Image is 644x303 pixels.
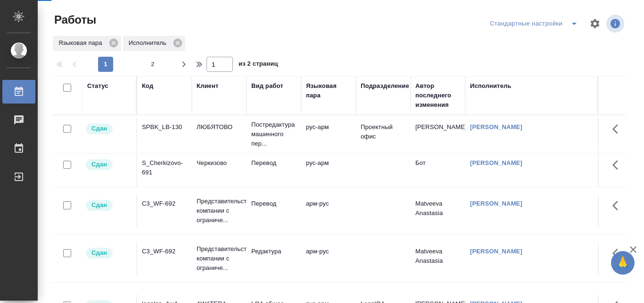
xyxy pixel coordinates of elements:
span: 🙏 [615,253,631,273]
td: Matveeva Anastasia [411,242,465,275]
a: [PERSON_NAME] [470,200,522,207]
td: Проектный офис [356,118,411,151]
div: Языковая пара [306,81,351,100]
button: Здесь прячутся важные кнопки [607,194,629,217]
span: Работы [52,12,96,27]
span: Настроить таблицу [584,12,606,35]
p: Редактура [251,247,297,256]
div: Менеджер проверил работу исполнителя, передает ее на следующий этап [85,158,132,171]
div: Автор последнего изменения [415,81,461,110]
div: Код [142,81,153,91]
p: Исполнитель [129,38,170,48]
a: [PERSON_NAME] [470,123,522,130]
p: Сдан [91,124,107,133]
button: 2 [145,57,160,72]
div: C3_WF-692 [142,247,187,256]
span: 2 [145,60,160,69]
p: Сдан [91,248,107,258]
p: Сдан [91,160,107,169]
div: Вид работ [251,81,283,91]
a: [PERSON_NAME] [470,248,522,255]
span: Посмотреть информацию [606,15,626,33]
p: Языковая пара [58,38,106,48]
div: S_Cherkizovo-691 [142,158,187,177]
td: арм-рус [301,194,356,227]
p: Постредактура машинного пер... [251,120,297,148]
td: Бот [411,154,465,187]
td: арм-рус [301,242,356,275]
div: SPBK_LB-130 [142,122,187,132]
p: Представительство компании с ограниче... [197,244,242,273]
div: C3_WF-692 [142,199,187,208]
p: Сдан [91,200,107,210]
div: Исполнитель [123,36,185,51]
div: split button [487,16,584,31]
p: ЛЮБЯТОВО [197,122,242,132]
td: рус-арм [301,118,356,151]
div: Подразделение [361,81,409,91]
td: рус-арм [301,154,356,187]
button: Здесь прячутся важные кнопки [607,242,629,265]
p: Перевод [251,158,297,168]
a: [PERSON_NAME] [470,159,522,166]
div: Менеджер проверил работу исполнителя, передает ее на следующий этап [85,199,132,212]
div: Языковая пара [53,36,121,51]
div: Статус [87,81,108,91]
p: Перевод [251,199,297,208]
div: Менеджер проверил работу исполнителя, передает ее на следующий этап [85,247,132,260]
div: Менеджер проверил работу исполнителя, передает ее на следующий этап [85,122,132,135]
p: Черкизово [197,158,242,168]
td: [PERSON_NAME] [411,118,465,151]
div: Исполнитель [470,81,512,91]
div: Клиент [197,81,218,91]
td: Matveeva Anastasia [411,194,465,227]
button: Здесь прячутся важные кнопки [607,154,629,176]
button: Здесь прячутся важные кнопки [607,118,629,140]
p: Представительство компании с ограниче... [197,197,242,225]
button: 🙏 [611,251,635,275]
span: из 2 страниц [239,58,278,72]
